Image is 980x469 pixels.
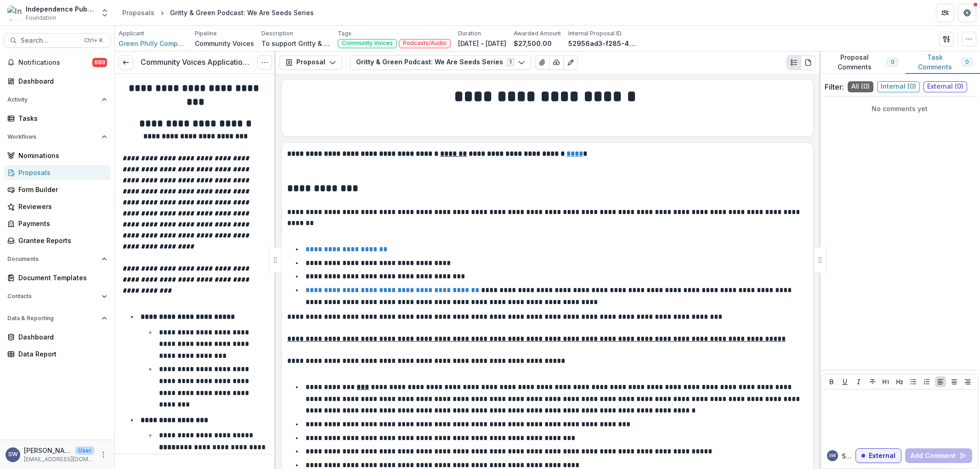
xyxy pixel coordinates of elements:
button: Plaintext view [787,55,801,70]
p: Community Voices [195,39,254,48]
button: View Attached Files [535,55,549,70]
button: Proposal Comments [819,51,906,74]
span: Foundation [26,14,56,22]
div: Payments [18,219,103,228]
a: Payments [4,216,111,231]
span: Data & Reporting [7,315,98,322]
span: Search... [21,37,79,45]
a: Form Builder [4,182,111,197]
p: No comments yet [825,104,974,113]
p: Duration [458,29,481,38]
p: [PERSON_NAME] [24,446,72,455]
p: Awarded Amount [514,29,561,38]
a: Document Templates [4,270,111,285]
div: Sherella Williams [8,452,18,458]
p: [EMAIL_ADDRESS][DOMAIN_NAME] [24,455,94,463]
button: Partners [936,4,954,22]
p: Filter: [825,81,844,92]
p: Tags [338,29,351,38]
button: External [855,448,901,463]
button: Notifications689 [4,55,111,70]
div: Form Builder [18,185,103,194]
p: Pipeline [195,29,217,38]
div: Ctrl + K [82,35,105,45]
span: External ( 0 ) [923,81,967,92]
button: Strike [867,376,878,387]
div: Sherella Williams [829,453,836,458]
a: Green Philly Company [119,39,187,48]
span: Documents [7,256,98,262]
div: Proposals [122,8,154,17]
a: Reviewers [4,199,111,214]
button: Search... [4,33,111,48]
button: Task Comments [906,51,980,74]
button: Heading 1 [880,376,891,387]
nav: breadcrumb [119,6,317,19]
p: External [869,452,895,460]
p: User [75,446,94,455]
button: Align Center [949,376,960,387]
span: Internal ( 0 ) [877,81,920,92]
div: Reviewers [18,202,103,211]
span: 0 [965,59,969,65]
button: Proposal [279,55,342,70]
span: Community Voices [342,40,393,46]
img: Independence Public Media Foundation [7,6,22,20]
span: Podcasts/Audio [403,40,447,46]
span: Contacts [7,293,98,299]
button: Italicize [853,376,864,387]
button: Align Left [935,376,946,387]
a: Dashboard [4,329,111,345]
div: Gritty & Green Podcast: We Are Seeds Series [170,8,314,17]
button: Underline [839,376,850,387]
button: Open Data & Reporting [4,311,111,326]
button: Edit as form [563,55,578,70]
button: Open Contacts [4,289,111,304]
button: Open entity switcher [98,4,111,22]
div: Dashboard [18,76,103,86]
button: Heading 2 [894,376,905,387]
button: Options [257,55,272,70]
button: More [98,449,109,460]
span: Notifications [18,59,92,67]
a: Dashboard [4,73,111,89]
button: Get Help [958,4,976,22]
a: Nominations [4,148,111,163]
div: Data Report [18,349,103,359]
button: Ordered List [921,376,932,387]
span: Activity [7,96,98,103]
button: Open Documents [4,252,111,266]
p: Internal Proposal ID [568,29,622,38]
button: Bullet List [908,376,919,387]
a: Proposals [4,165,111,180]
h3: Community Voices Application Evaluation [141,58,250,67]
span: 0 [891,59,894,65]
span: All ( 0 ) [848,81,873,92]
div: Tasks [18,113,103,123]
div: Independence Public Media Foundation [26,4,95,14]
button: Open Activity [4,92,111,107]
div: Grantee Reports [18,236,103,245]
div: Nominations [18,151,103,160]
a: Data Report [4,346,111,362]
button: Align Right [962,376,973,387]
button: Bold [826,376,837,387]
a: Grantee Reports [4,233,111,248]
p: Description [261,29,293,38]
p: 52956ad3-f285-40de-ad21-a548a6db076e [568,39,637,48]
p: $27,500.00 [514,39,552,48]
p: Applicant [119,29,144,38]
a: Proposals [119,6,158,19]
button: Gritty & Green Podcast: We Are Seeds Series1 [350,55,531,70]
p: [DATE] - [DATE] [458,39,506,48]
p: Sherella W [842,451,855,461]
div: Document Templates [18,273,103,283]
span: Workflows [7,134,98,140]
button: PDF view [801,55,816,70]
p: To support Gritty & Green: We Are Seeds podcast series, which uplifts the voices of marginalized ... [261,39,330,48]
div: Dashboard [18,332,103,342]
span: 689 [92,58,107,67]
button: Add Comment [905,448,972,463]
a: Tasks [4,111,111,126]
